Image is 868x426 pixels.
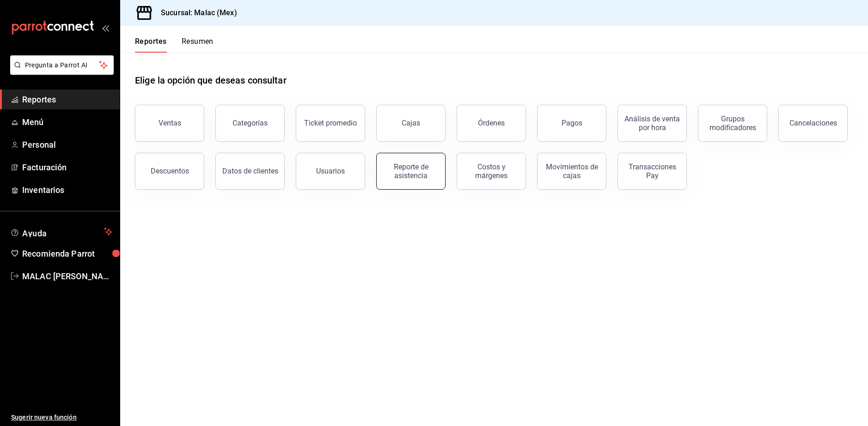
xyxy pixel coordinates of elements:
[25,60,99,70] span: Pregunta a Parrot AI
[6,67,114,77] a: Pregunta a Parrot AI
[22,161,112,174] span: Facturación
[22,270,112,282] span: MALAC [PERSON_NAME]
[11,413,112,422] span: Sugerir nueva función
[22,184,112,196] span: Inventarios
[376,105,446,142] a: Cajas
[543,162,600,180] div: Movimientos de cajas
[537,105,606,142] button: Pagos
[537,153,606,190] button: Movimientos de cajas
[22,93,112,106] span: Reportes
[296,153,365,190] button: Usuarios
[457,153,526,190] button: Costos y márgenes
[22,138,112,151] span: Personal
[135,105,204,142] button: Ventas
[22,247,112,260] span: Recomienda Parrot
[304,119,357,127] div: Ticket promedio
[382,162,440,180] div: Reporte de asistencia
[617,153,687,190] button: Transacciones Pay
[22,226,100,237] span: Ayuda
[135,153,204,190] button: Descuentos
[623,162,681,180] div: Transacciones Pay
[215,153,285,190] button: Datos de clientes
[316,167,345,175] div: Usuarios
[135,37,214,53] div: navigation tabs
[159,119,181,127] div: Ventas
[623,114,681,132] div: Análisis de venta por hora
[135,37,167,53] button: Reportes
[151,167,189,175] div: Descuentos
[402,118,421,129] div: Cajas
[789,119,837,127] div: Cancelaciones
[22,116,112,128] span: Menú
[376,153,446,190] button: Reporte de asistencia
[478,119,505,127] div: Órdenes
[698,105,767,142] button: Grupos modificadores
[222,167,278,175] div: Datos de clientes
[778,105,848,142] button: Cancelaciones
[562,119,582,127] div: Pagos
[463,162,520,180] div: Costos y márgenes
[10,55,114,75] button: Pregunta a Parrot AI
[704,114,761,132] div: Grupos modificadores
[457,105,526,142] button: Órdenes
[232,119,268,127] div: Categorías
[102,24,109,31] button: open_drawer_menu
[182,37,214,53] button: Resumen
[153,7,237,18] h3: Sucursal: Malac (Mex)
[296,105,365,142] button: Ticket promedio
[215,105,285,142] button: Categorías
[617,105,687,142] button: Análisis de venta por hora
[135,73,287,87] h1: Elige la opción que deseas consultar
